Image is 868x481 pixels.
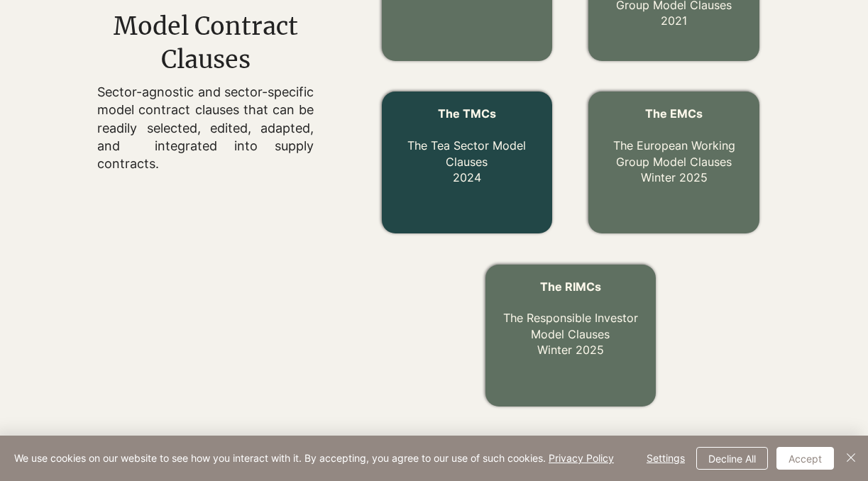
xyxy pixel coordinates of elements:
span: The EMCs [645,106,703,121]
p: Sector-agnostic and sector-specific model contract clauses that can be readily selected, edited, ... [97,83,314,172]
button: Close [842,447,859,470]
span: We use cookies on our website to see how you interact with it. By accepting, you agree to our use... [14,452,614,465]
span: Settings [647,448,685,469]
a: Privacy Policy [549,452,614,464]
a: The EMCs The European Working Group Model ClausesWinter 2025 [613,106,735,184]
button: Decline All [696,447,768,470]
span: The RIMCs [540,280,601,294]
a: The RIMCs The Responsible Investor Model ClausesWinter 2025 [503,280,638,358]
span: Model Contract Clauses [114,11,298,75]
button: Accept [776,447,834,470]
img: Close [842,449,859,466]
a: The TMCs The Tea Sector Model Clauses2024 [407,106,526,184]
span: The TMCs [438,106,496,121]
